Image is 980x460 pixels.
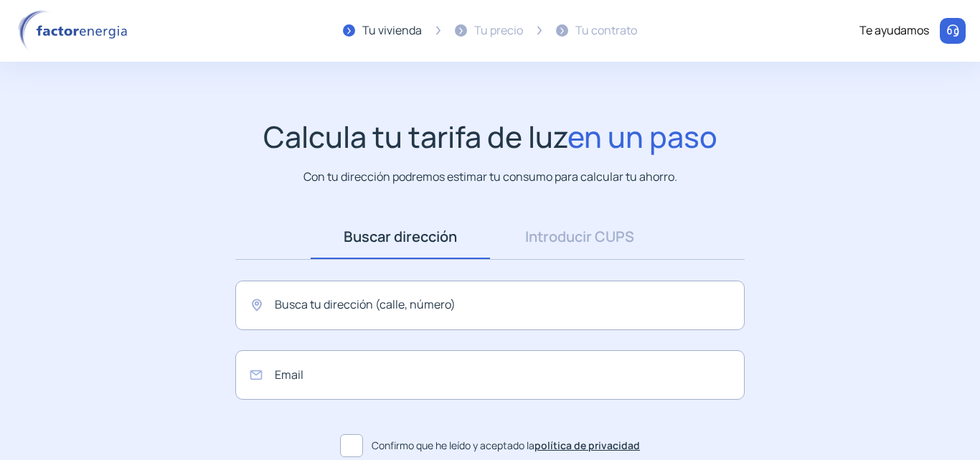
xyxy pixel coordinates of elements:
[303,168,677,186] p: Con tu dirección podremos estimar tu consumo para calcular tu ahorro.
[567,116,717,156] span: en un paso
[14,10,136,52] img: logo factor
[362,22,422,40] div: Tu vivienda
[946,24,960,38] img: llamar
[311,215,490,259] a: Buscar dirección
[263,119,717,154] h1: Calcula tu tarifa de luz
[575,22,637,40] div: Tu contrato
[534,438,640,452] a: política de privacidad
[474,22,523,40] div: Tu precio
[372,438,640,454] span: Confirmo que he leído y aceptado la
[859,22,929,40] div: Te ayudamos
[490,215,669,259] a: Introducir CUPS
